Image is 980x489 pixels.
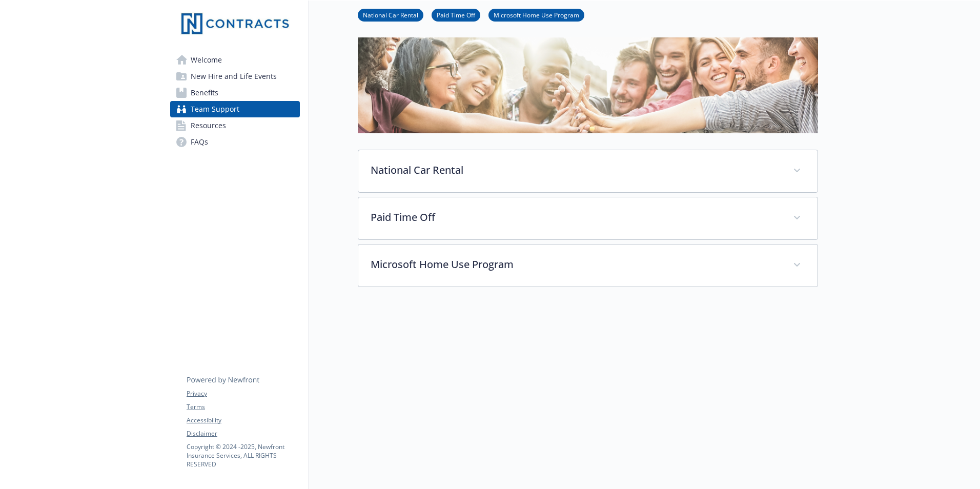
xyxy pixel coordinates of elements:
a: Terms [187,402,299,412]
span: Team Support [191,101,239,117]
span: Benefits [191,85,218,101]
span: Welcome [191,52,222,68]
a: Benefits [170,85,300,101]
div: National Car Rental [358,150,818,192]
span: FAQs [191,134,208,150]
p: Microsoft Home Use Program [371,257,781,272]
a: Paid Time Off [432,10,480,19]
p: National Car Rental [371,162,781,178]
div: Paid Time Off [358,197,818,239]
a: Microsoft Home Use Program [488,10,584,19]
a: FAQs [170,134,300,150]
p: Paid Time Off [371,210,781,225]
a: Accessibility [187,416,299,425]
span: Resources [191,117,226,134]
a: Privacy [187,389,299,398]
a: Welcome [170,52,300,68]
p: Copyright © 2024 - 2025 , Newfront Insurance Services, ALL RIGHTS RESERVED [187,442,299,468]
a: National Car Rental [358,10,423,19]
img: team support page banner [358,37,818,133]
span: New Hire and Life Events [191,68,277,85]
a: Disclaimer [187,429,299,438]
div: Microsoft Home Use Program [358,244,818,287]
a: Resources [170,117,300,134]
a: New Hire and Life Events [170,68,300,85]
a: Team Support [170,101,300,117]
